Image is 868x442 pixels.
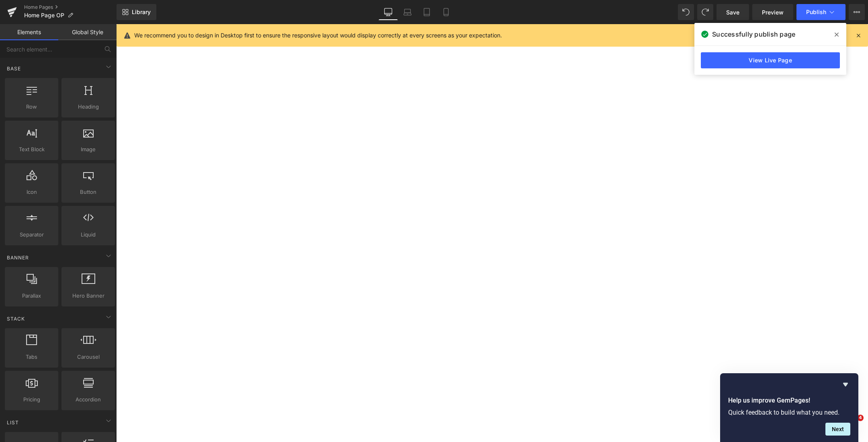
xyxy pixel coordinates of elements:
span: Banner [6,254,30,261]
a: Global Style [58,24,117,40]
span: Preview [762,8,784,16]
span: Stack [6,315,26,323]
span: Liquid [64,230,113,239]
span: Library [132,8,151,16]
a: Tablet [417,4,436,20]
span: Accordion [64,395,113,404]
span: Carousel [64,353,113,361]
p: Quick feedback to build what you need. [728,409,850,416]
span: Heading [64,103,113,111]
span: Base [6,65,22,72]
span: Row [7,103,56,111]
a: Preview [752,4,793,20]
span: Hero Banner [64,292,113,300]
span: Pricing [7,395,56,404]
a: Home Pages [24,4,117,10]
button: Publish [796,4,845,20]
span: Text Block [7,145,56,154]
button: More [849,4,865,20]
span: Tabs [7,353,56,361]
span: 4 [857,415,864,421]
span: Separator [7,230,56,239]
button: Redo [697,4,713,20]
a: Desktop [379,4,398,20]
a: View Live Page [701,52,840,68]
span: Publish [806,9,826,15]
span: Home Page OP [24,12,64,19]
span: List [6,419,20,426]
button: Undo [678,4,694,20]
a: New Library [117,4,156,20]
h2: Help us improve GemPages! [728,396,850,405]
button: Hide survey [841,380,850,389]
div: Help us improve GemPages! [728,380,850,436]
a: Mobile [436,4,456,20]
button: Next question [825,423,850,436]
a: Laptop [398,4,417,20]
span: Button [64,188,113,196]
span: Icon [7,188,56,196]
span: Image [64,145,113,154]
span: Parallax [7,292,56,300]
span: Successfully publish page [712,29,795,39]
p: We recommend you to design in Desktop first to ensure the responsive layout would display correct... [134,31,502,40]
span: Save [726,8,739,16]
